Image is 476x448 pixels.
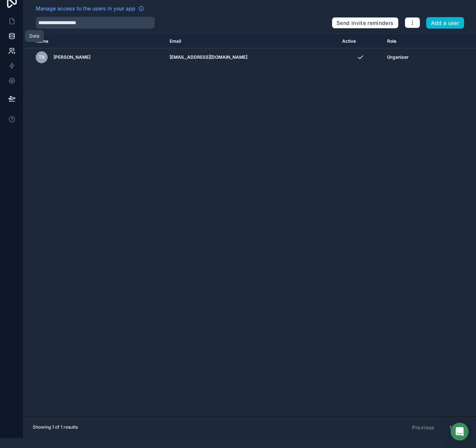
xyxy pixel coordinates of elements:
[165,48,338,67] td: [EMAIL_ADDRESS][DOMAIN_NAME]
[24,35,165,48] th: Name
[332,17,398,29] button: Send invite reminders
[165,35,338,48] th: Email
[383,35,443,48] th: Role
[39,54,45,60] span: TB
[338,35,383,48] th: Active
[33,424,78,430] span: Showing 1 of 1 results
[29,33,39,39] div: Data
[36,5,144,12] a: Manage access to the users in your app
[451,423,469,441] div: Open Intercom Messenger
[387,54,409,60] span: Organizer
[426,17,464,29] button: Add a user
[24,35,476,416] div: scrollable content
[54,54,90,60] span: [PERSON_NAME]
[36,5,135,12] span: Manage access to the users in your app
